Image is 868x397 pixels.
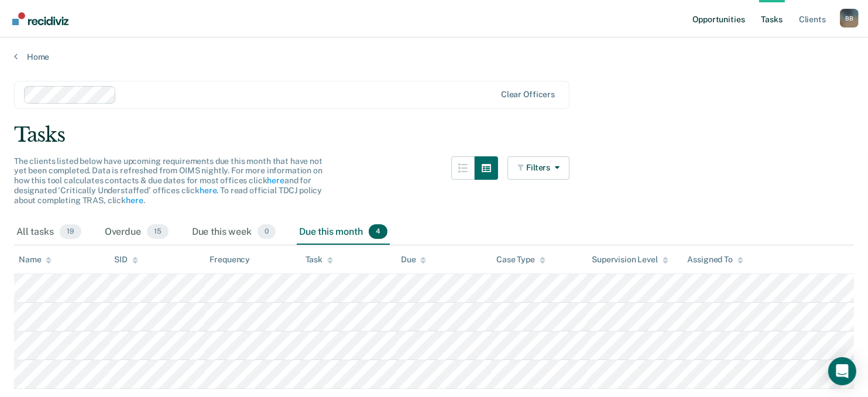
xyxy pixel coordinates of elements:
span: 19 [60,224,81,239]
div: Name [19,255,52,265]
div: Frequency [210,255,250,265]
div: SID [114,255,138,265]
div: Due [401,255,427,265]
div: Supervision Level [592,255,668,265]
span: The clients listed below have upcoming requirements due this month that have not yet been complet... [14,156,323,205]
span: 4 [369,224,387,239]
a: Home [14,52,854,62]
div: Clear officers [501,90,555,100]
button: Filters [507,156,569,180]
div: B B [840,9,859,28]
a: here [267,176,284,185]
img: Recidiviz [12,12,68,25]
div: Task [306,255,333,265]
a: here [200,186,217,195]
span: 0 [258,224,276,239]
div: Due this month4 [297,220,390,245]
div: Tasks [14,123,854,147]
span: 15 [147,224,169,239]
button: Profile dropdown button [840,9,859,28]
div: Overdue15 [102,220,171,245]
div: Open Intercom Messenger [828,357,856,385]
div: Case Type [496,255,545,265]
div: Assigned To [688,255,743,265]
a: here [126,196,143,205]
div: Due this week0 [190,220,278,245]
div: All tasks19 [14,220,84,245]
